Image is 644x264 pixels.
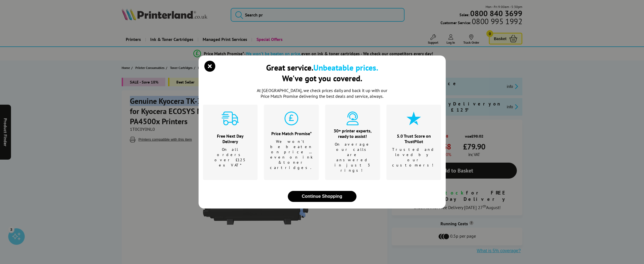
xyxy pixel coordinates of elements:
[270,139,313,170] p: We won't be beaten on price …even on ink & toner cartridges.
[210,133,251,144] div: Free Next Day Delivery
[332,142,373,173] p: On average our calls are answered in just 3 rings!
[392,147,435,168] p: Trusted and loved by our customers!
[270,131,313,136] div: Price Match Promise*
[392,133,435,144] div: 5.0 Trust Score on TrustPilot
[313,62,378,73] b: Unbeatable prices.
[206,62,214,70] button: close modal
[266,62,378,84] div: Great service. We've got you covered.
[288,191,356,202] button: close modal
[210,147,251,168] p: On all orders over £125 ex VAT*
[332,128,373,139] div: 30+ printer experts, ready to assist!
[253,88,391,99] p: At [GEOGRAPHIC_DATA], we check prices daily and back it up with our Price Match Promise deliverin...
